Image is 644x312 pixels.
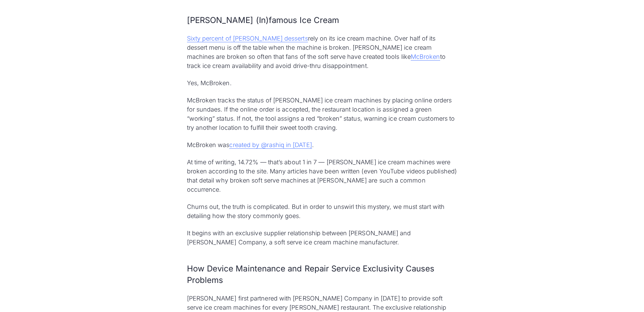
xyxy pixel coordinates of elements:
h3: [PERSON_NAME] (In)famous Ice Cream [187,15,457,26]
h3: How Device Maintenance and Repair Service Exclusivity Causes Problems [187,263,457,286]
a: created by @rashiq in [DATE] [229,141,312,149]
p: McBroken tracks the status of [PERSON_NAME] ice cream machines by placing online orders for sunda... [187,96,457,132]
p: Yes, McBroken. [187,78,457,88]
p: At time of writing, 14.72% — that’s about 1 in 7 — [PERSON_NAME] ice cream machines were broken a... [187,158,457,194]
p: Churns out, the truth is complicated. But in order to unswirl this mystery, we must start with de... [187,202,457,220]
a: McBroken [411,53,440,61]
p: It begins with an exclusive supplier relationship between [PERSON_NAME] and [PERSON_NAME] Company... [187,229,457,247]
a: Sixty percent of [PERSON_NAME] desserts [187,35,308,42]
p: rely on its ice cream machine. Over half of its dessert menu is off the table when the machine is... [187,34,457,70]
p: McBroken was . [187,140,457,149]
